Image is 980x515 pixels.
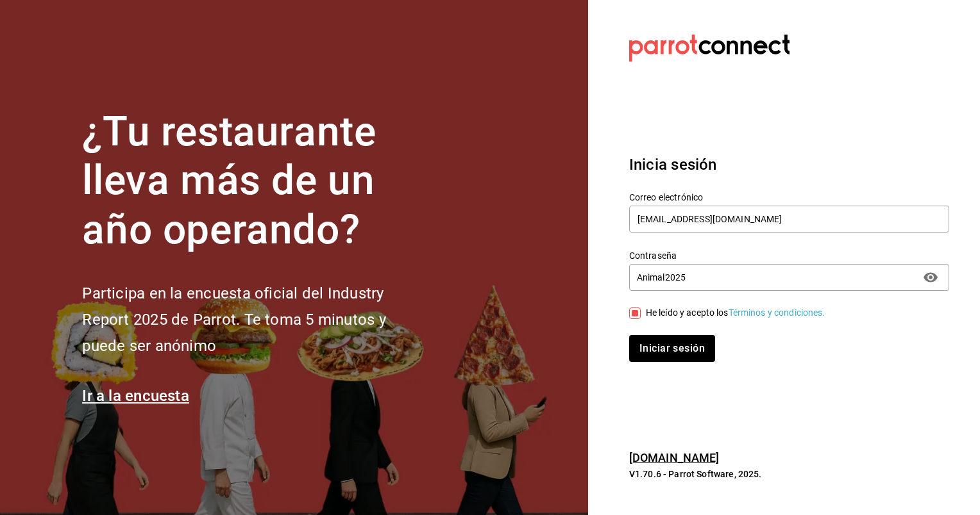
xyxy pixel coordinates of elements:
a: [DOMAIN_NAME] [629,451,720,464]
div: He leído y acepto los [646,306,825,320]
a: Ir a la encuesta [82,387,189,405]
a: Términos y condiciones. [729,307,825,318]
label: Correo electrónico [629,192,949,201]
label: Contraseña [629,250,949,259]
p: V1.70.6 - Parrot Software, 2025. [629,468,949,480]
h3: Inicia sesión [629,153,949,176]
button: Iniciar sesión [629,335,715,362]
button: passwordField [920,266,942,288]
input: Ingresa tu contraseña [629,265,915,290]
h2: Participa en la encuesta oficial del Industry Report 2025 de Parrot. Te toma 5 minutos y puede se... [82,281,428,359]
input: Ingresa tu correo electrónico [629,206,949,233]
h1: ¿Tu restaurante lleva más de un año operando? [82,108,428,255]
